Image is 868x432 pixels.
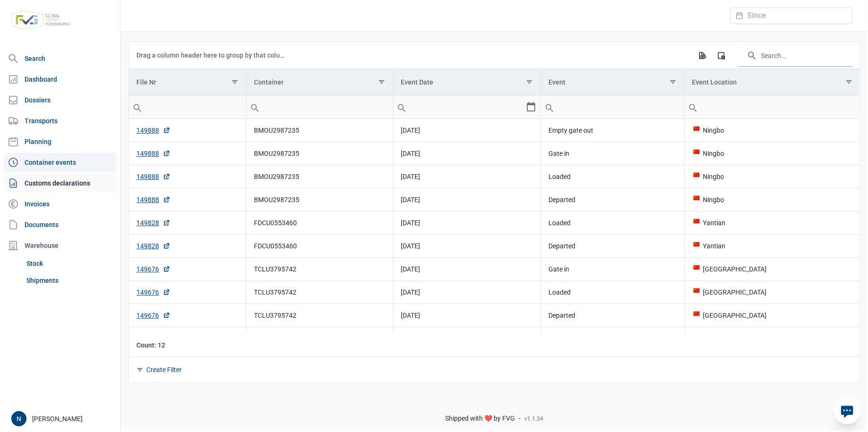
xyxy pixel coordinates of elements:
td: FDCU0553460 [246,212,394,235]
img: FVG - Global freight forwarding [8,7,75,33]
span: [DATE] [401,265,421,273]
span: [DATE] [401,288,421,296]
div: Search box [394,96,411,119]
td: Empty gate out [541,327,684,350]
a: Dossiers [4,91,117,110]
a: 149828 [136,241,170,251]
div: Data grid with 12 rows and 5 columns [129,42,860,382]
span: [DATE] [401,173,421,180]
div: Search box [246,96,263,119]
div: Data grid toolbar [136,42,852,68]
a: Search [4,49,117,68]
td: Departed [541,235,684,258]
input: Since [730,8,853,24]
td: Gate in [541,142,684,165]
td: BMOU2987235 [246,165,394,188]
td: TCLU3795742 [246,258,394,281]
div: Search box [129,96,146,119]
a: Documents [4,215,117,234]
div: Event Location [692,78,737,86]
span: Shipped with ❤️ by FVG [446,415,515,423]
div: Ningbo [692,126,853,135]
div: [GEOGRAPHIC_DATA] [692,311,853,320]
td: BMOU2987235 [246,142,394,165]
a: Dashboard [4,70,117,89]
td: BMOU2987235 [246,188,394,212]
td: Column Event Date [393,69,541,96]
div: Datepicker input [730,8,853,24]
a: 149888 [136,126,170,135]
td: Loaded [541,281,684,304]
span: [DATE] [401,127,421,134]
td: Filter cell [684,96,860,119]
td: Filter cell [246,96,394,119]
a: 149676 [136,288,170,297]
a: Planning [4,132,117,151]
div: Search box [541,96,558,119]
div: [PERSON_NAME] [11,411,115,426]
td: Departed [541,188,684,212]
span: Show filter options for column 'Container' [379,78,386,85]
a: 149828 [136,218,170,228]
a: 149888 [136,149,170,158]
a: Transports [4,111,117,130]
td: Filter cell [541,96,684,119]
span: [DATE] [401,150,421,157]
div: Container [254,78,284,86]
td: Loaded [541,165,684,188]
button: N [11,411,26,426]
td: TCLU3795742 [246,304,394,327]
div: Drag a column header here to group by that column [136,48,288,63]
div: Ningbo [692,149,853,158]
td: Empty gate out [541,119,684,142]
div: Select [525,96,537,119]
div: File Nr Count: 12 [136,340,239,350]
a: Invoices [4,195,117,213]
td: BMOU2987235 [246,119,394,142]
a: 149888 [136,172,170,181]
div: Search box [685,96,702,119]
a: 149676 [136,264,170,274]
a: Customs declarations [4,174,117,193]
div: Create Filter [146,365,182,374]
div: [GEOGRAPHIC_DATA] [692,264,853,274]
input: Search in the data grid [739,44,852,67]
a: 149676 [136,311,170,320]
td: Filter cell [129,96,246,119]
td: Column Event Location [684,69,860,96]
div: Yantian [692,218,853,228]
span: Show filter options for column 'Event Date' [526,78,533,85]
div: Warehouse [4,236,117,255]
span: - [519,415,521,423]
span: Show filter options for column 'Event Location' [846,78,853,85]
input: Filter cell [685,96,860,119]
div: Ningbo [692,195,853,204]
input: Filter cell [246,96,393,119]
td: Departed [541,304,684,327]
div: Yantian [692,241,853,251]
span: v1.1.34 [525,415,544,423]
span: [DATE] [401,312,421,319]
td: Column Event [541,69,684,96]
div: [GEOGRAPHIC_DATA] [692,288,853,297]
td: Filter cell [393,96,541,119]
td: TCLU3795742 [246,281,394,304]
td: TCNU7167823 [246,327,394,350]
td: Column Container [246,69,394,96]
td: Column File Nr [129,69,246,96]
a: Shipments [23,272,117,289]
span: [DATE] [401,242,421,250]
div: Column Chooser [713,47,730,64]
td: Gate in [541,258,684,281]
div: Event [548,78,565,86]
a: 149888 [136,195,170,204]
input: Filter cell [394,96,526,119]
span: [DATE] [401,196,421,203]
div: Export all data to Excel [693,47,710,64]
td: FDCU0553460 [246,235,394,258]
span: Show filter options for column 'File Nr' [231,78,238,85]
span: Show filter options for column 'Event' [670,78,677,85]
input: Filter cell [541,96,684,119]
input: Filter cell [129,96,246,119]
